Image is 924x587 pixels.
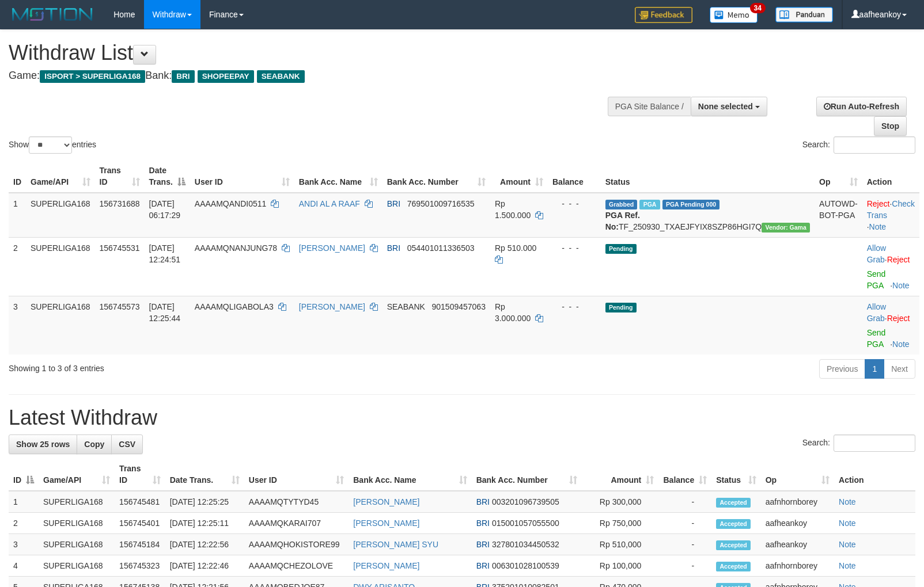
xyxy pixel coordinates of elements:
[691,97,767,116] button: None selected
[862,296,919,355] td: ·
[387,243,400,253] span: BRI
[874,116,907,136] a: Stop
[9,237,26,296] td: 2
[244,534,349,555] td: AAAAMQHOKISTORE99
[149,302,181,323] span: [DATE] 12:25:44
[149,199,181,220] span: [DATE] 06:17:29
[716,562,751,571] span: Accepted
[26,296,95,355] td: SUPERLIGA168
[605,200,638,209] span: Grabbed
[552,198,596,209] div: - - -
[115,513,165,534] td: 156745401
[165,555,244,577] td: [DATE] 12:22:46
[492,497,559,506] span: Copy 003201096739505 to clipboard
[867,199,915,220] a: Check Trans
[100,243,140,253] span: 156745531
[639,200,660,209] span: Marked by aafromsomean
[100,199,140,208] span: 156731688
[867,243,886,264] a: Allow Grab
[582,491,658,513] td: Rp 300,000
[9,555,39,577] td: 4
[867,269,886,290] a: Send PGA
[605,211,640,231] b: PGA Ref. No:
[887,314,910,323] a: Reject
[601,160,815,193] th: Status
[353,497,419,506] a: [PERSON_NAME]
[349,458,471,491] th: Bank Acc. Name: activate to sort column ascending
[867,243,887,264] span: ·
[195,243,277,253] span: AAAAMQNANJUNG78
[40,70,145,83] span: ISPORT > SUPERLIGA168
[865,359,884,379] a: 1
[582,513,658,534] td: Rp 750,000
[867,302,887,323] span: ·
[115,458,165,491] th: Trans ID: activate to sort column ascending
[887,255,910,264] a: Reject
[862,193,919,238] td: · ·
[582,555,658,577] td: Rp 100,000
[9,434,77,454] a: Show 25 rows
[552,301,596,312] div: - - -
[867,302,886,323] a: Allow Grab
[244,458,349,491] th: User ID: activate to sort column ascending
[165,513,244,534] td: [DATE] 12:25:11
[407,243,475,253] span: Copy 054401011336503 to clipboard
[862,237,919,296] td: ·
[39,513,115,534] td: SUPERLIGA168
[476,497,490,506] span: BRI
[165,491,244,513] td: [DATE] 12:25:25
[77,434,112,454] a: Copy
[839,561,856,570] a: Note
[115,555,165,577] td: 156745323
[9,458,39,491] th: ID: activate to sort column descending
[658,555,711,577] td: -
[495,199,531,220] span: Rp 1.500.000
[476,540,490,549] span: BRI
[862,160,919,193] th: Action
[299,243,365,253] a: [PERSON_NAME]
[387,302,425,311] span: SEABANK
[492,540,559,549] span: Copy 327801034450532 to clipboard
[867,328,886,349] a: Send PGA
[39,458,115,491] th: Game/API: activate to sort column ascending
[492,519,559,528] span: Copy 015001057055500 to clipboard
[710,7,758,23] img: Button%20Memo.svg
[658,534,711,555] td: -
[552,242,596,254] div: - - -
[353,519,419,528] a: [PERSON_NAME]
[119,440,135,449] span: CSV
[802,434,915,452] label: Search:
[698,102,753,111] span: None selected
[353,540,438,549] a: [PERSON_NAME] SYU
[495,302,531,323] span: Rp 3.000.000
[407,199,475,208] span: Copy 769501009716535 to clipboard
[802,136,915,154] label: Search:
[716,498,751,508] span: Accepted
[815,193,862,238] td: AUTOWD-BOT-PGA
[26,237,95,296] td: SUPERLIGA168
[39,491,115,513] td: SUPERLIGA168
[9,41,604,64] h1: Withdraw List
[750,3,766,13] span: 34
[9,491,39,513] td: 1
[9,193,26,238] td: 1
[869,222,887,231] a: Note
[299,199,360,208] a: ANDI AL A RAAF
[115,534,165,555] td: 156745184
[244,491,349,513] td: AAAAMQTYTYD45
[165,458,244,491] th: Date Trans.: activate to sort column ascending
[432,302,486,311] span: Copy 901509457063 to clipboard
[834,434,915,452] input: Search:
[867,199,890,208] a: Reject
[839,540,856,549] a: Note
[761,513,834,534] td: aafheankoy
[9,406,915,429] h1: Latest Withdraw
[244,555,349,577] td: AAAAMQCHEZOLOVE
[39,555,115,577] td: SUPERLIGA168
[39,534,115,555] td: SUPERLIGA168
[605,244,637,254] span: Pending
[816,97,907,116] a: Run Auto-Refresh
[716,519,751,529] span: Accepted
[115,491,165,513] td: 156745481
[26,193,95,238] td: SUPERLIGA168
